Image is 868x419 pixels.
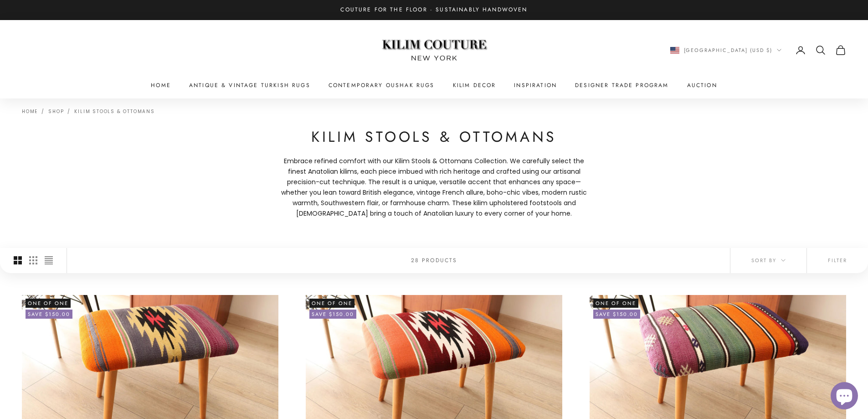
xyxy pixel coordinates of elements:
[687,81,717,90] a: Auction
[74,108,154,115] a: Kilim Stools & Ottomans
[807,248,868,273] button: Filter
[151,81,171,90] a: Home
[26,310,72,319] on-sale-badge: Save $150.00
[22,108,155,114] nav: Breadcrumb
[751,256,786,264] span: Sort by
[670,47,679,54] img: United States
[29,248,37,273] button: Switch to smaller product images
[377,29,491,72] img: Logo of Kilim Couture New York
[730,248,806,273] button: Sort by
[22,108,38,115] a: Home
[453,81,496,90] summary: Kilim Decor
[828,382,861,412] inbox-online-store-chat: Shopify online store chat
[514,81,557,90] a: Inspiration
[670,46,782,54] button: Change country or currency
[329,81,435,90] a: Contemporary Oushak Rugs
[22,81,846,90] nav: Primary navigation
[309,310,356,319] on-sale-badge: Save $150.00
[593,310,640,319] on-sale-badge: Save $150.00
[670,45,847,56] nav: Secondary navigation
[411,256,457,265] p: 28 products
[279,128,589,147] h1: Kilim Stools & Ottomans
[684,46,773,54] span: [GEOGRAPHIC_DATA] (USD $)
[309,299,354,308] span: One of One
[279,156,589,219] span: Embrace refined comfort with our Kilim Stools & Ottomans Collection. We carefully select the fine...
[48,108,64,115] a: Shop
[593,299,638,308] span: One of One
[189,81,310,90] a: Antique & Vintage Turkish Rugs
[340,5,527,15] p: Couture for the Floor · Sustainably Handwoven
[26,299,71,308] span: One of One
[575,81,669,90] a: Designer Trade Program
[45,248,53,273] button: Switch to compact product images
[14,248,22,273] button: Switch to larger product images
